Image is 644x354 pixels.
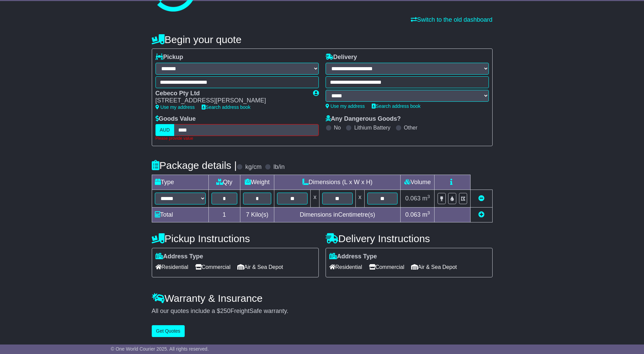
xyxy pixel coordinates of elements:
[427,194,430,199] sup: 3
[372,103,421,109] a: Search address book
[404,124,418,131] label: Other
[405,211,421,218] span: 0.063
[240,175,274,190] td: Weight
[152,207,208,222] td: Total
[245,163,261,171] label: kg/cm
[155,136,319,141] div: Please provide value
[246,211,249,218] span: 7
[240,207,274,222] td: Kilo(s)
[152,325,185,337] button: Get Quotes
[405,195,421,202] span: 0.063
[274,175,401,190] td: Dimensions (L x W x H)
[411,262,457,272] span: Air & Sea Depot
[152,160,237,171] h4: Package details |
[155,90,306,97] div: Cebeco Pty Ltd
[401,175,435,190] td: Volume
[326,103,365,109] a: Use my address
[329,253,377,260] label: Address Type
[329,262,362,272] span: Residential
[411,16,492,23] a: Switch to the old dashboard
[155,253,203,260] label: Address Type
[354,124,390,131] label: Lithium Battery
[208,175,240,190] td: Qty
[237,262,283,272] span: Air & Sea Depot
[202,104,251,110] a: Search address book
[478,195,484,202] a: Remove this item
[369,262,404,272] span: Commercial
[152,34,493,45] h4: Begin your quote
[422,195,430,202] span: m
[155,124,174,136] label: AUD
[311,190,319,207] td: x
[326,115,401,123] label: Any Dangerous Goods?
[334,124,341,131] label: No
[155,262,188,272] span: Residential
[155,115,196,123] label: Goods Value
[220,308,231,314] span: 250
[155,54,183,61] label: Pickup
[273,163,284,171] label: lb/in
[208,207,240,222] td: 1
[111,346,209,352] span: © One World Courier 2025. All rights reserved.
[155,97,306,104] div: [STREET_ADDRESS][PERSON_NAME]
[195,262,231,272] span: Commercial
[427,210,430,215] sup: 3
[152,233,319,244] h4: Pickup Instructions
[155,104,195,110] a: Use my address
[422,211,430,218] span: m
[326,54,357,61] label: Delivery
[478,211,484,218] a: Add new item
[326,233,493,244] h4: Delivery Instructions
[152,308,493,315] div: All our quotes include a $ FreightSafe warranty.
[152,175,208,190] td: Type
[355,190,364,207] td: x
[152,293,493,304] h4: Warranty & Insurance
[274,207,401,222] td: Dimensions in Centimetre(s)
